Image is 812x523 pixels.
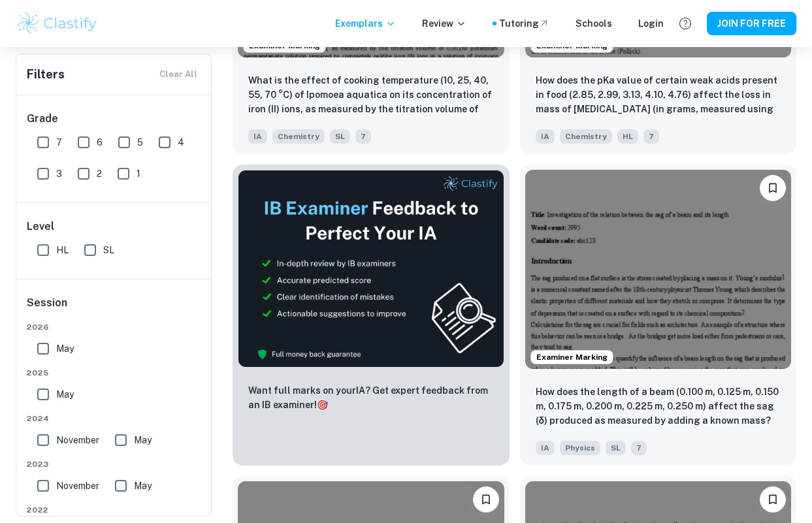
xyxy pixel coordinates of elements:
[27,367,202,379] span: 2025
[631,441,647,455] span: 7
[617,129,638,144] span: HL
[27,219,202,234] h6: Level
[674,12,696,35] button: Help and Feedback
[355,129,371,144] span: 7
[56,341,74,356] span: May
[56,433,99,447] span: November
[27,321,202,333] span: 2026
[56,479,99,493] span: November
[707,12,796,35] button: JOIN FOR FREE
[760,175,786,201] button: Please log in to bookmark exemplars
[27,504,202,516] span: 2022
[560,441,600,455] span: Physics
[520,165,797,466] a: Examiner MarkingPlease log in to bookmark exemplarsHow does the length of a beam (0.100 m, 0.125 ...
[560,129,612,144] span: Chemistry
[27,111,202,127] h6: Grade
[248,383,494,412] p: Want full marks on your IA ? Get expert feedback from an IB examiner!
[178,135,184,150] span: 4
[638,16,664,31] a: Login
[56,387,74,402] span: May
[525,170,792,370] img: Physics IA example thumbnail: How does the length of a beam (0.100 m,
[536,129,555,144] span: IA
[137,166,140,181] span: 1
[56,166,62,181] span: 3
[536,385,781,428] p: How does the length of a beam (0.100 m, 0.125 m, 0.150 m, 0.175 m, 0.200 m, 0.225 m, 0.250 m) aff...
[335,16,396,31] p: Exemplars
[97,135,103,150] span: 6
[56,243,69,257] span: HL
[103,243,114,257] span: SL
[27,458,202,470] span: 2023
[536,73,781,118] p: How does the pKa value of certain weak acids present in food (2.85, 2.99, 3.13, 4.10, 4.76) affec...
[272,129,325,144] span: Chemistry
[56,135,62,150] span: 7
[97,166,102,181] span: 2
[248,73,494,118] p: What is the effect of cooking temperature (10, 25, 40, 55, 70 °C) of Ipomoea aquatica on its conc...
[330,129,350,144] span: SL
[499,16,549,31] a: Tutoring
[16,10,99,37] img: Clastify logo
[137,135,143,150] span: 5
[27,295,202,321] h6: Session
[134,479,152,493] span: May
[643,129,659,144] span: 7
[27,65,65,84] h6: Filters
[238,170,504,368] img: Thumbnail
[422,16,466,31] p: Review
[576,16,612,31] a: Schools
[134,433,152,447] span: May
[27,413,202,424] span: 2024
[760,486,786,513] button: Please log in to bookmark exemplars
[536,441,555,455] span: IA
[248,129,267,144] span: IA
[473,486,499,513] button: Please log in to bookmark exemplars
[606,441,626,455] span: SL
[233,165,510,466] a: ThumbnailWant full marks on yourIA? Get expert feedback from an IB examiner!
[317,400,328,410] span: 🎯
[531,351,613,363] span: Examiner Marking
